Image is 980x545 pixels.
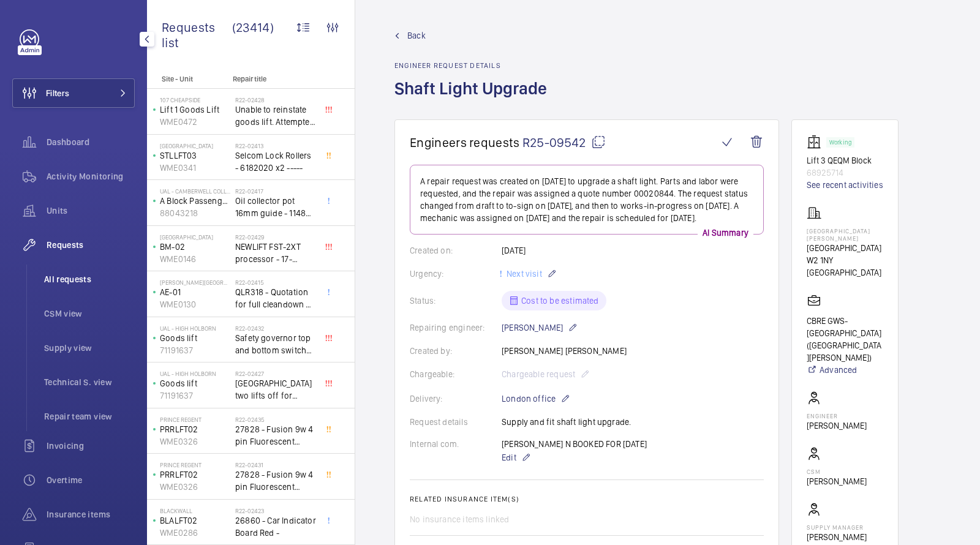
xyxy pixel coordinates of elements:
span: Supply view [44,342,135,354]
h2: R22-02432 [235,325,316,332]
p: 71191637 [160,389,230,402]
button: Filters [12,78,135,108]
h2: Related insurance item(s) [410,495,764,503]
p: PRRLFT02 [160,423,230,435]
h1: Shaft Light Upgrade [394,77,554,119]
span: All requests [44,273,135,285]
span: Engineers requests [410,135,520,150]
p: WME0326 [160,435,230,448]
p: 68925714 [807,167,883,179]
span: Units [47,205,135,217]
p: CBRE GWS- [GEOGRAPHIC_DATA] ([GEOGRAPHIC_DATA][PERSON_NAME]) [807,315,883,364]
h2: R22-02413 [235,142,316,149]
span: Edit [502,451,516,464]
span: Requests [47,239,135,251]
h2: R22-02417 [235,187,316,195]
a: Advanced [807,364,883,376]
span: Dashboard [47,136,135,148]
p: 107 Cheapside [160,96,230,103]
p: Engineer [807,412,867,419]
p: UAL - Camberwell College of Arts [160,187,230,195]
span: 27828 - Fusion 9w 4 pin Fluorescent Lamp / Bulb - Used on Prince regent lift No2 car top test con... [235,423,316,448]
p: Repair title [233,75,314,83]
h2: R22-02415 [235,279,316,286]
img: elevator.svg [807,135,826,149]
span: Invoicing [47,440,135,452]
p: [PERSON_NAME] [502,320,578,335]
p: Goods lift [160,332,230,344]
p: WME0146 [160,253,230,265]
span: Oil collector pot 16mm guide - 11482 x2 [235,195,316,219]
p: PRRLFT02 [160,468,230,481]
p: Lift 1 Goods Lift [160,103,230,116]
p: [GEOGRAPHIC_DATA][PERSON_NAME] [807,227,883,242]
p: WME0286 [160,527,230,539]
p: [GEOGRAPHIC_DATA] [160,142,230,149]
p: Supply manager [807,524,883,531]
span: Filters [46,87,69,99]
p: WME0130 [160,298,230,310]
span: Next visit [504,269,542,279]
span: Selcom Lock Rollers - 6182020 x2 ----- [235,149,316,174]
h2: Engineer request details [394,61,554,70]
span: Back [407,29,426,42]
span: Overtime [47,474,135,486]
span: 27828 - Fusion 9w 4 pin Fluorescent Lamp / Bulb - Used on Prince regent lift No2 car top test con... [235,468,316,493]
p: Lift 3 QEQM Block [807,154,883,167]
p: [PERSON_NAME] [807,475,867,487]
span: NEWLIFT FST-2XT processor - 17-02000003 1021,00 euros x1 [235,241,316,265]
p: STLLFT03 [160,149,230,162]
span: Unable to reinstate goods lift. Attempted to swap control boards with PL2, no difference. Technic... [235,103,316,128]
span: CSM view [44,307,135,320]
h2: R22-02423 [235,507,316,514]
h2: R22-02431 [235,461,316,468]
p: Blackwall [160,507,230,514]
p: 71191637 [160,344,230,356]
p: A Block Passenger Lift 2 (B) L/H [160,195,230,207]
p: AE-01 [160,286,230,298]
p: UAL - High Holborn [160,370,230,377]
p: [GEOGRAPHIC_DATA] [160,233,230,241]
p: WME0472 [160,116,230,128]
h2: R22-02429 [235,233,316,241]
p: BLALFT02 [160,514,230,527]
p: London office [502,391,570,406]
h2: R22-02428 [235,96,316,103]
p: Goods lift [160,377,230,389]
span: Technical S. view [44,376,135,388]
span: R25-09542 [522,135,606,150]
p: [PERSON_NAME] [807,419,867,432]
h2: R22-02435 [235,416,316,423]
span: Safety governor top and bottom switches not working from an immediate defect. Lift passenger lift... [235,332,316,356]
p: BM-02 [160,241,230,253]
p: Prince Regent [160,416,230,423]
span: Requests list [162,20,232,50]
p: WME0326 [160,481,230,493]
span: [GEOGRAPHIC_DATA] two lifts off for safety governor rope switches at top and bottom. Immediate de... [235,377,316,402]
a: See recent activities [807,179,883,191]
p: WME0341 [160,162,230,174]
p: 88043218 [160,207,230,219]
p: [PERSON_NAME][GEOGRAPHIC_DATA] [160,279,230,286]
p: A repair request was created on [DATE] to upgrade a shaft light. Parts and labor were requested, ... [420,175,753,224]
p: Prince Regent [160,461,230,468]
p: Site - Unit [147,75,228,83]
span: Repair team view [44,410,135,423]
h2: R22-02427 [235,370,316,377]
p: UAL - High Holborn [160,325,230,332]
span: QLR318 - Quotation for full cleandown of lift and motor room at, Workspace, [PERSON_NAME][GEOGRAP... [235,286,316,310]
p: W2 1NY [GEOGRAPHIC_DATA] [807,254,883,279]
p: [GEOGRAPHIC_DATA] [807,242,883,254]
p: CSM [807,468,867,475]
span: 26860 - Car Indicator Board Red - [235,514,316,539]
span: Insurance items [47,508,135,521]
span: Activity Monitoring [47,170,135,182]
p: Working [829,140,851,145]
p: AI Summary [698,227,753,239]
